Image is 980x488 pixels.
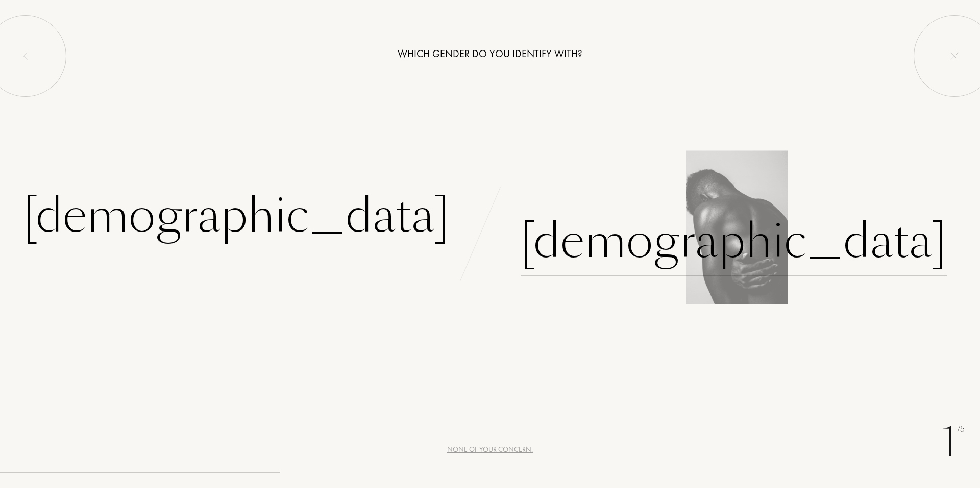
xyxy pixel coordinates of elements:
div: [DEMOGRAPHIC_DATA] [23,182,449,250]
div: None of your concern. [447,444,533,455]
img: quit_onboard.svg [950,52,959,60]
img: left_onboard.svg [21,52,30,60]
div: 1 [942,412,965,473]
span: /5 [957,424,965,435]
div: [DEMOGRAPHIC_DATA] [521,207,947,276]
